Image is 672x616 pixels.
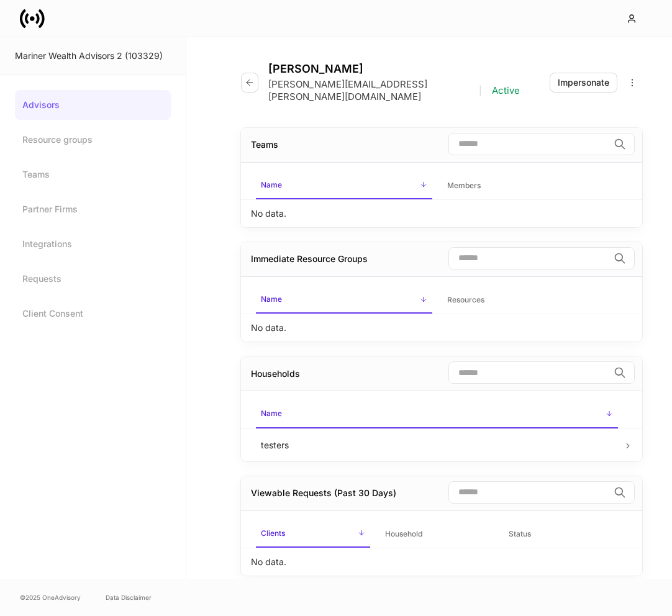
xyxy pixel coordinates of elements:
span: © 2025 OneAdvisory [20,592,81,602]
a: Partner Firms [15,194,171,224]
span: Name [256,401,618,428]
p: No data. [251,556,286,568]
div: Mariner Wealth Advisors 2 (103329) [15,50,171,62]
div: Viewable Requests (Past 30 Days) [251,487,396,499]
h6: Household [385,528,422,540]
h6: Status [509,528,531,540]
h6: Resources [447,294,484,306]
h6: Name [261,179,282,191]
button: Impersonate [550,73,617,93]
span: Resources [442,288,619,313]
span: Status [504,522,618,547]
p: No data. [251,322,286,334]
a: Advisors [15,90,171,120]
span: Clients [256,521,370,548]
td: testers [251,428,623,461]
span: Members [442,173,619,199]
h4: [PERSON_NAME] [268,62,520,76]
p: No data. [251,207,286,220]
a: Resource groups [15,125,171,155]
a: Integrations [15,229,171,259]
h6: Name [261,407,282,419]
a: Teams [15,160,171,189]
a: Requests [15,264,171,294]
p: | [479,84,482,97]
div: Teams [251,138,278,151]
div: Immediate Resource Groups [251,253,368,265]
a: Data Disclaimer [106,592,152,602]
p: [PERSON_NAME][EMAIL_ADDRESS][PERSON_NAME][DOMAIN_NAME] [268,78,469,103]
h6: Members [447,179,481,191]
span: Household [380,522,494,547]
h6: Clients [261,527,285,539]
a: Client Consent [15,299,171,328]
h6: Name [261,293,282,305]
span: Name [256,173,432,199]
span: Name [256,287,432,314]
p: Active [492,84,520,97]
div: Households [251,368,300,380]
div: Impersonate [558,76,609,89]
